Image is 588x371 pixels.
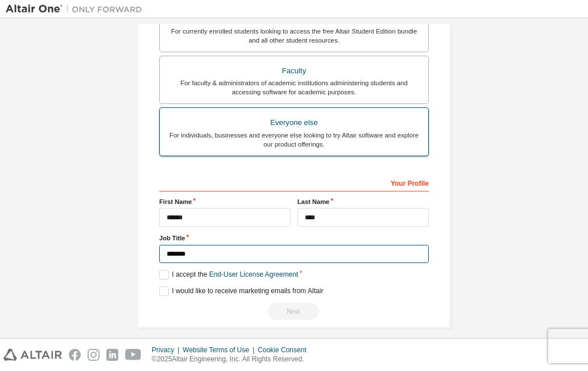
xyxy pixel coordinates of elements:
[183,345,258,355] div: Website Terms of Use
[159,270,298,280] label: I accept the
[167,131,421,149] div: For individuals, businesses and everyone else looking to try Altair software and explore our prod...
[167,78,421,97] div: For faculty & administrators of academic institutions administering students and accessing softwa...
[69,349,81,361] img: facebook.svg
[297,197,429,206] label: Last Name
[152,345,183,355] div: Privacy
[167,115,421,131] div: Everyone else
[159,286,323,296] label: I would like to receive marketing emails from Altair
[159,234,429,243] label: Job Title
[159,197,291,206] label: First Name
[3,349,62,361] img: altair_logo.svg
[106,349,118,361] img: linkedin.svg
[88,349,100,361] img: instagram.svg
[152,355,313,364] p: © 2025 Altair Engineering, Inc. All Rights Reserved.
[209,270,299,278] a: End-User License Agreement
[167,27,421,45] div: For currently enrolled students looking to access the free Altair Student Edition bundle and all ...
[258,345,313,355] div: Cookie Consent
[159,173,429,191] div: Your Profile
[167,63,421,79] div: Faculty
[6,3,148,15] img: Altair One
[125,349,142,361] img: youtube.svg
[159,303,429,320] div: Read and acccept EULA to continue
